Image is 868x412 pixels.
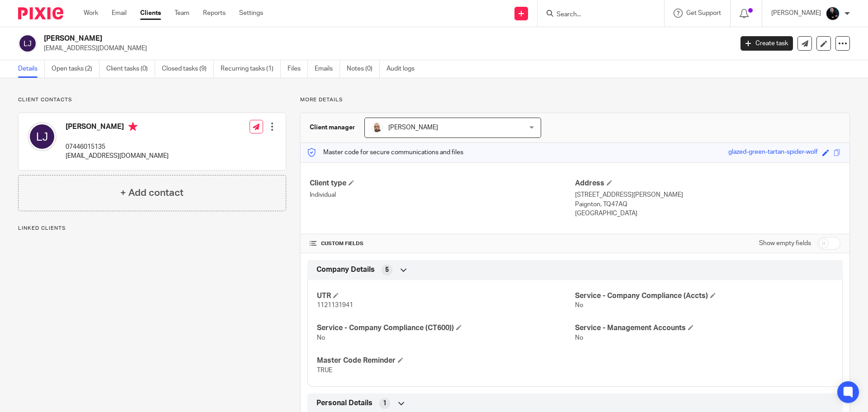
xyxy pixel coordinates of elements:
h4: Master Code Reminder [317,356,575,365]
span: TRUE [317,367,332,374]
a: Create task [741,36,793,51]
i: Primary [128,122,137,131]
span: No [575,302,583,308]
p: Client contacts [18,96,286,104]
a: Open tasks (2) [52,60,99,78]
a: Settings [239,9,263,18]
a: Files [288,60,308,78]
span: [PERSON_NAME] [388,124,438,131]
p: Master code for secure communications and files [307,148,463,157]
p: 07446015135 [66,142,169,152]
img: Headshots%20accounting4everything_Poppy%20Jakes%20Photography-2203.jpg [826,6,840,21]
h2: [PERSON_NAME] [44,34,590,43]
a: Emails [315,60,340,78]
input: Search [556,11,637,19]
span: No [317,335,325,341]
p: More details [300,96,850,104]
h4: Address [575,179,840,188]
p: [EMAIL_ADDRESS][DOMAIN_NAME] [66,152,169,161]
h4: + Add contact [120,186,184,200]
p: [GEOGRAPHIC_DATA] [575,209,840,218]
h3: Client manager [310,123,355,132]
a: Clients [140,9,161,18]
a: Notes (0) [347,60,380,78]
img: Daryl.jpg [372,122,382,133]
p: Linked clients [18,225,286,232]
p: Individual [310,190,575,199]
h4: [PERSON_NAME] [66,122,169,133]
a: Email [112,9,127,18]
span: 5 [385,265,389,275]
div: glazed-green-tartan-spider-wolf [728,147,818,158]
span: No [575,335,583,341]
a: Audit logs [387,60,421,78]
a: Details [18,60,45,78]
span: Company Details [316,265,375,275]
h4: Client type [310,179,575,188]
h4: Service - Management Accounts [575,323,833,333]
a: Work [84,9,98,18]
a: Client tasks (0) [106,60,155,78]
p: [EMAIL_ADDRESS][DOMAIN_NAME] [44,44,727,53]
a: Recurring tasks (1) [221,60,281,78]
img: svg%3E [28,122,57,151]
img: svg%3E [18,34,37,53]
span: 1121131941 [317,302,353,308]
h4: CUSTOM FIELDS [310,240,575,247]
a: Closed tasks (9) [162,60,214,78]
a: Team [175,9,189,18]
span: Get Support [686,10,721,16]
span: 1 [383,399,387,408]
label: Show empty fields [759,239,811,248]
p: [PERSON_NAME] [771,9,821,18]
img: Pixie [18,7,63,19]
h4: Service - Company Compliance (Accts) [575,291,833,301]
h4: UTR [317,291,575,301]
p: [STREET_ADDRESS][PERSON_NAME] [575,190,840,199]
span: Personal Details [316,398,373,408]
p: Paignton, TQ47AQ [575,200,840,209]
h4: Service - Company Compliance (CT600)) [317,323,575,333]
a: Reports [203,9,226,18]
